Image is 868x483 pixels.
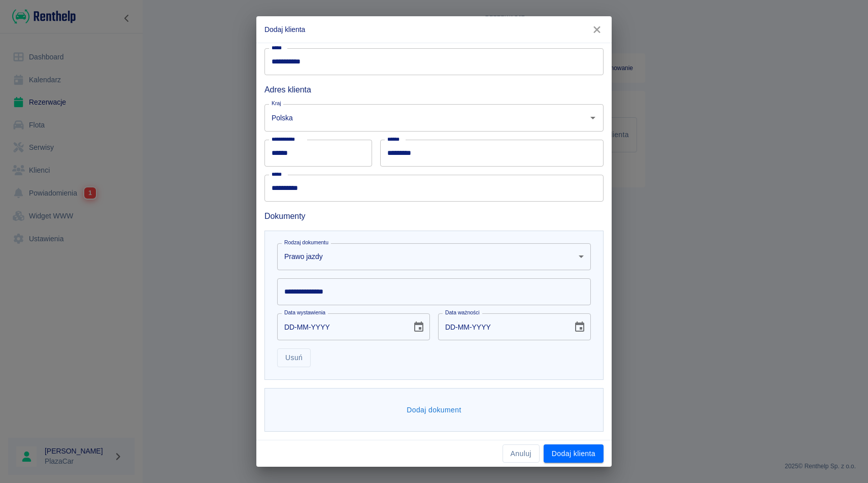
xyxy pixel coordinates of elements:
[277,348,311,367] button: Usuń
[256,16,612,43] h2: Dodaj klienta
[272,100,281,107] label: Kraj
[570,317,590,337] button: Choose date
[277,243,591,270] div: Prawo jazdy
[503,444,540,463] button: Anuluj
[445,309,480,316] label: Data ważności
[544,444,604,463] button: Dodaj klienta
[277,313,405,340] input: DD-MM-YYYY
[403,401,465,420] button: Dodaj dokument
[284,239,328,246] label: Rodzaj dokumentu
[284,309,325,316] label: Data wystawienia
[586,111,600,125] button: Otwórz
[264,210,604,222] h6: Dokumenty
[264,83,604,96] h6: Adres klienta
[409,317,429,337] button: Choose date
[438,313,565,340] input: DD-MM-YYYY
